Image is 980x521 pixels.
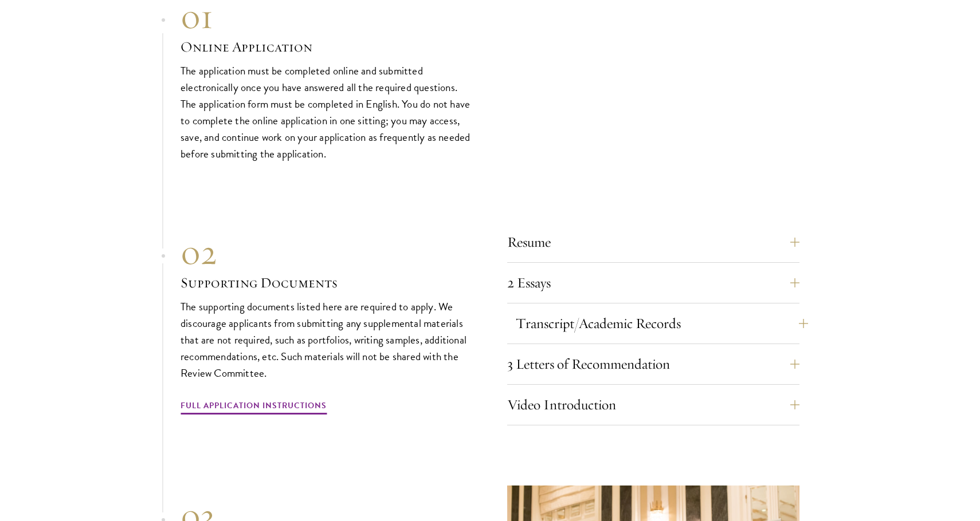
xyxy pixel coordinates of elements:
[507,350,799,378] button: 3 Letters of Recommendation
[507,269,799,297] button: 2 Essays
[181,398,327,416] a: Full Application Instructions
[181,232,473,273] div: 02
[181,62,473,162] p: The application must be completed online and submitted electronically once you have answered all ...
[181,298,473,381] p: The supporting documents listed here are required to apply. We discourage applicants from submitt...
[181,273,473,293] h3: Supporting Documents
[507,391,799,419] button: Video Introduction
[507,228,799,256] button: Resume
[516,310,808,337] button: Transcript/Academic Records
[181,37,473,57] h3: Online Application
